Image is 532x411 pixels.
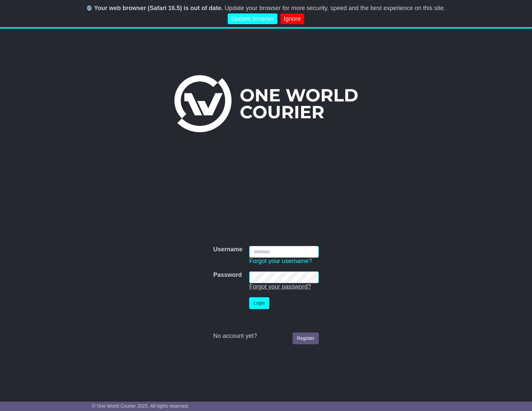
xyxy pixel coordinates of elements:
a: Update browser [228,13,277,24]
div: No account yet? [213,332,319,340]
a: Forgot your username? [249,258,312,264]
a: Register [293,332,319,344]
span: Update your browser for more security, speed and the best experience on this site. [225,5,445,11]
label: Username [213,246,242,253]
b: Your web browser (Safari 16.5) is out of date. [94,5,223,11]
a: Forgot your password? [249,283,311,290]
span: © One World Courier 2025. All rights reserved. [92,403,189,409]
a: Ignore [280,13,304,24]
img: One World [174,75,358,132]
button: Login [249,297,269,309]
label: Password [213,271,242,279]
